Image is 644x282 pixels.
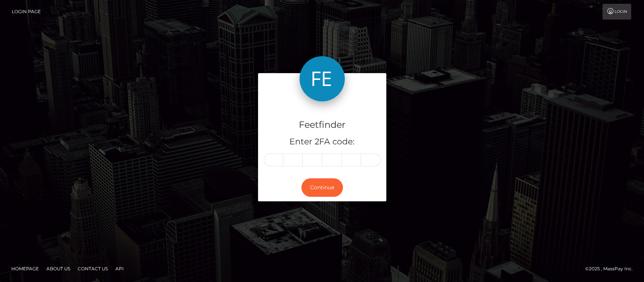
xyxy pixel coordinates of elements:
a: Login [603,4,631,20]
h5: Enter 2FA code: [264,136,381,148]
a: Contact Us [75,263,111,274]
a: Homepage [8,263,42,274]
a: About Us [43,263,73,274]
button: Continue [301,178,343,197]
a: Login Page [12,4,41,20]
a: API [112,263,127,274]
div: © 2025 , MassPay Inc. [585,265,638,273]
img: Feetfinder [300,56,345,101]
h4: Feetfinder [264,118,381,132]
